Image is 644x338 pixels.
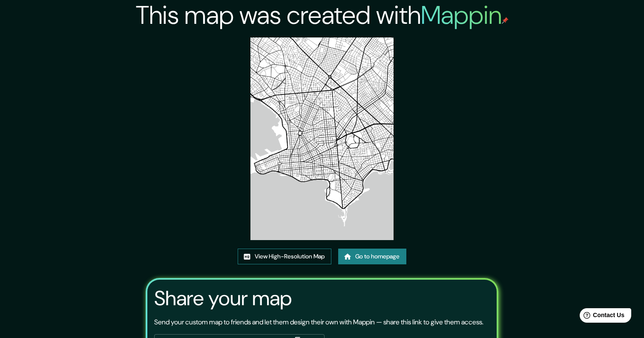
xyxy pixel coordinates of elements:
img: created-map [250,37,394,240]
img: mappin-pin [502,17,509,24]
a: View High-Resolution Map [238,249,331,264]
p: Send your custom map to friends and let them design their own with Mappin — share this link to gi... [154,317,483,327]
h3: Share your map [154,286,292,310]
a: Go to homepage [338,249,406,264]
iframe: Help widget launcher [568,305,635,329]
